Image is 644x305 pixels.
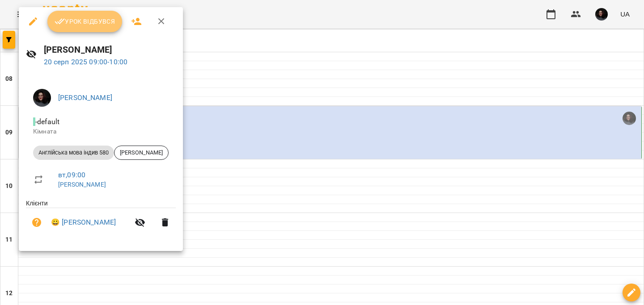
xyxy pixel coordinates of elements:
[33,127,169,136] p: Кімната
[58,171,85,179] a: вт , 09:00
[114,146,169,160] div: [PERSON_NAME]
[58,93,112,102] a: [PERSON_NAME]
[47,11,123,32] button: Урок відбувся
[58,181,106,188] a: [PERSON_NAME]
[26,199,176,240] ul: Клієнти
[44,43,176,57] h6: [PERSON_NAME]
[51,217,116,228] a: 😀 [PERSON_NAME]
[114,149,168,157] span: [PERSON_NAME]
[33,89,51,107] img: 3b3145ad26fe4813cc7227c6ce1adc1c.jpg
[55,16,115,27] span: Урок відбувся
[33,117,61,126] span: - default
[33,149,114,157] span: Англійська мова індив 580
[44,58,128,66] a: 20 серп 2025 09:00-10:00
[26,212,47,233] button: Візит ще не сплачено. Додати оплату?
